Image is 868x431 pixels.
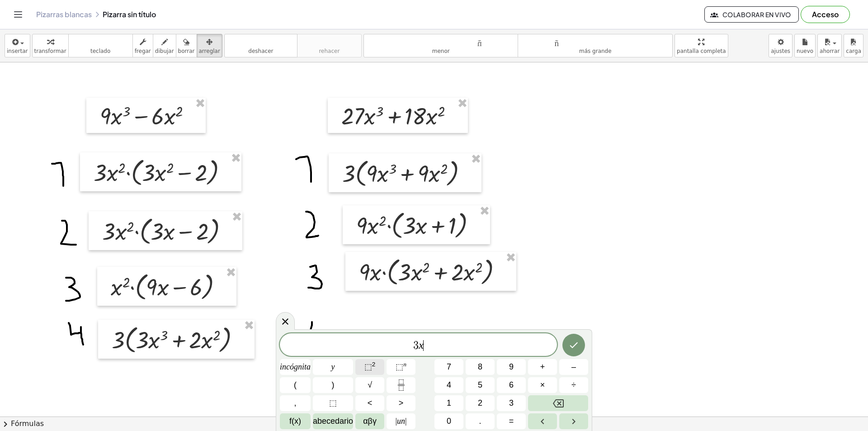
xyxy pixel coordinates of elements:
[820,48,840,54] font: ahorrar
[704,6,799,23] button: Colaborar en vivo
[677,48,726,54] font: pantalla completa
[297,34,362,57] button: rehacerrehacer
[395,417,397,426] font: |
[299,38,359,46] font: rehacer
[579,48,612,54] font: más grande
[571,362,576,371] font: –
[135,48,151,54] font: fregar
[497,377,526,393] button: 6
[372,361,376,368] font: 2
[178,48,195,54] font: borrar
[509,362,514,371] font: 9
[11,7,25,22] button: Cambiar navegación
[332,380,335,389] font: )
[36,10,92,19] a: Pizarras blancas
[509,380,514,389] font: 6
[478,398,482,407] font: 2
[387,395,415,411] button: Más que
[399,398,404,407] font: >
[559,377,588,393] button: Dividir
[226,38,295,46] font: deshacer
[294,380,297,389] font: (
[397,417,405,426] font: un
[466,377,495,393] button: 5
[280,362,311,371] font: incógnita
[571,380,576,389] font: ÷
[313,413,353,429] button: Alfabeto
[817,34,842,57] button: ahorrar
[562,334,585,356] button: Hecho
[771,48,790,54] font: ajustes
[294,398,296,407] font: ,
[366,38,516,46] font: tamaño_del_formato
[447,398,451,407] font: 1
[280,413,311,429] button: Funciones
[846,48,861,54] font: carga
[280,359,311,375] button: incógnita
[32,34,69,57] button: transformar
[368,380,372,389] font: √
[224,34,297,57] button: deshacerdeshacer
[387,359,415,375] button: Sobrescrito
[844,34,863,57] button: carga
[364,362,372,371] font: ⬚
[363,417,377,426] font: αβγ
[248,48,273,54] font: deshacer
[155,48,174,54] font: dibujar
[90,48,110,54] font: teclado
[5,34,30,57] button: insertar
[675,34,728,57] button: pantalla completa
[280,395,311,411] button: ,
[497,413,526,429] button: Igual
[368,398,373,407] font: <
[132,34,153,57] button: fregar
[801,6,850,23] button: Acceso
[71,38,131,46] font: teclado
[387,413,415,429] button: Valor absoluto
[355,359,384,375] button: Al cuadrado
[403,361,406,368] font: n
[355,413,384,429] button: alfabeto griego
[434,359,463,375] button: 7
[794,34,816,57] button: nuevo
[68,34,133,57] button: tecladoteclado
[413,340,419,351] span: 3
[199,48,220,54] font: arreglar
[540,362,545,371] font: +
[540,380,545,389] font: ×
[509,398,514,407] font: 3
[313,359,353,375] button: y
[447,417,451,426] font: 0
[313,377,353,393] button: )
[520,38,670,46] font: tamaño_del_formato
[405,417,407,426] font: |
[11,419,44,428] font: Fórmulas
[559,359,588,375] button: Menos
[355,377,384,393] button: Raíz cuadrada
[434,395,463,411] button: 1
[497,395,526,411] button: 3
[319,48,340,54] font: rehacer
[722,10,791,19] font: Colaborar en vivo
[363,34,519,57] button: tamaño_del_formatomenor
[559,413,588,429] button: Flecha derecha
[528,377,557,393] button: Veces
[153,34,176,57] button: dibujar
[313,395,353,411] button: Marcador de posición
[466,395,495,411] button: 2
[280,377,311,393] button: (
[466,413,495,429] button: .
[797,48,813,54] font: nuevo
[176,34,197,57] button: borrar
[289,417,301,426] font: f(x)
[497,359,526,375] button: 9
[518,34,673,57] button: tamaño_del_formatomás grande
[447,380,451,389] font: 4
[329,398,337,407] font: ⬚
[528,413,557,429] button: Flecha izquierda
[7,48,28,54] font: insertar
[466,359,495,375] button: 8
[528,359,557,375] button: Más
